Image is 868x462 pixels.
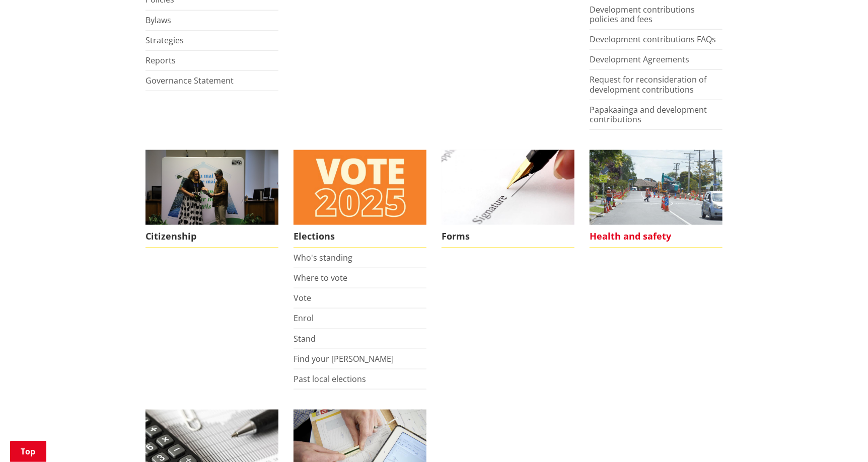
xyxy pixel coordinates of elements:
[294,225,426,248] span: Elections
[294,353,394,364] a: Find your [PERSON_NAME]
[146,150,278,225] img: Citizenship Ceremony March 2023
[146,150,278,248] a: Citizenship Ceremony March 2023 Citizenship
[294,272,347,283] a: Where to vote
[590,150,722,225] img: Health and safety
[146,75,234,86] a: Governance Statement
[294,150,426,225] img: Vote 2025
[10,441,46,462] a: Top
[590,4,695,25] a: Development contributions policies and fees
[590,150,722,248] a: Health and safety Health and safety
[590,74,706,95] a: Request for reconsideration of development contributions
[146,35,184,46] a: Strategies
[822,420,858,456] iframe: Messenger Launcher
[146,225,278,248] span: Citizenship
[294,313,314,324] a: Enrol
[442,150,574,225] img: Find a form to complete
[294,150,426,248] a: Elections
[590,225,722,248] span: Health and safety
[294,292,311,303] a: Vote
[294,373,366,384] a: Past local elections
[146,15,171,26] a: Bylaws
[590,34,716,45] a: Development contributions FAQs
[294,252,352,263] a: Who's standing
[590,54,689,65] a: Development Agreements
[442,225,574,248] span: Forms
[442,150,574,248] a: Find a form to complete Forms
[146,55,176,66] a: Reports
[590,104,707,125] a: Papakaainga and development contributions
[294,333,316,344] a: Stand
